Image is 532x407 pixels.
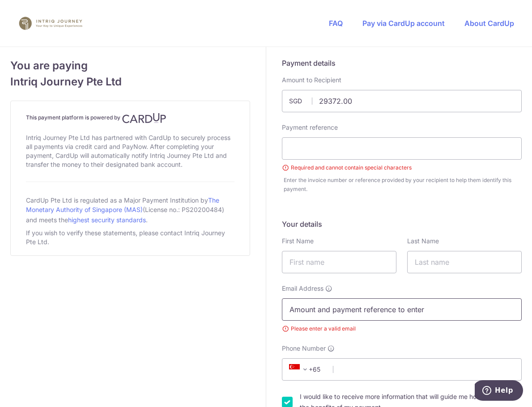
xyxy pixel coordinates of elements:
a: FAQ [329,19,343,28]
div: Enter the invoice number or reference provided by your recipient to help them identify this payment. [284,176,522,194]
span: Email Address [282,284,323,293]
div: If you wish to verify these statements, please contact Intriq Journey Pte Ltd. [26,227,234,248]
span: +65 [289,364,311,375]
img: CardUp [122,113,166,123]
h4: This payment platform is powered by [26,113,234,123]
label: Amount to Recipient [282,76,341,85]
input: Payment amount [282,90,522,112]
label: First Name [282,237,314,246]
label: Last Name [407,237,439,246]
small: Please enter a valid email [282,324,522,333]
small: Required and cannot contain special characters [282,163,522,172]
input: Last name [407,251,522,273]
a: highest security standards [68,216,146,224]
a: Pay via CardUp account [362,19,445,28]
span: Phone Number [282,344,326,353]
label: Payment reference [282,123,338,132]
span: +65 [286,364,327,375]
a: About CardUp [464,19,514,28]
h5: Payment details [282,58,522,68]
iframe: Opens a widget where you can find more information [475,380,523,403]
div: Intriq Journey Pte Ltd has partnered with CardUp to securely process all payments via credit card... [26,131,234,171]
span: Intriq Journey Pte Ltd [10,74,250,90]
span: SGD [289,97,312,106]
input: First name [282,251,396,273]
span: You are paying [10,58,250,74]
h5: Your details [282,219,522,229]
input: Email address [282,298,522,321]
div: CardUp Pte Ltd is regulated as a Major Payment Institution by (License no.: PS20200484) and meets... [26,193,234,227]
